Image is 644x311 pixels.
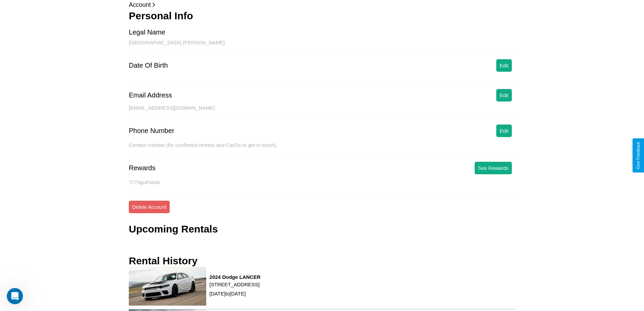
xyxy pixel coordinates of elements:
[129,201,170,213] button: Delete Account
[210,280,261,289] p: [STREET_ADDRESS]
[129,164,156,172] div: Rewards
[7,288,23,304] iframe: Intercom live chat
[129,28,165,36] div: Legal Name
[129,255,197,267] h3: Rental History
[210,274,261,280] h3: 2024 Dodge LANCER
[496,89,512,102] button: Edit
[129,178,515,187] p: 7773 goPoints
[129,40,515,52] div: [GEOGRAPHIC_DATA] [PERSON_NAME]
[129,105,515,118] div: [EMAIL_ADDRESS][DOMAIN_NAME]
[129,62,168,69] div: Date Of Birth
[129,223,218,235] h3: Upcoming Rentals
[496,59,512,72] button: Edit
[636,142,641,169] div: Give Feedback
[129,91,172,99] div: Email Address
[129,142,515,155] div: Contact number (for confirmed renters and CarGo to get in touch).
[210,289,261,298] p: [DATE] to [DATE]
[129,127,174,135] div: Phone Number
[129,10,515,22] h3: Personal Info
[475,162,512,174] button: See Rewards
[496,125,512,137] button: Edit
[129,267,206,305] img: rental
